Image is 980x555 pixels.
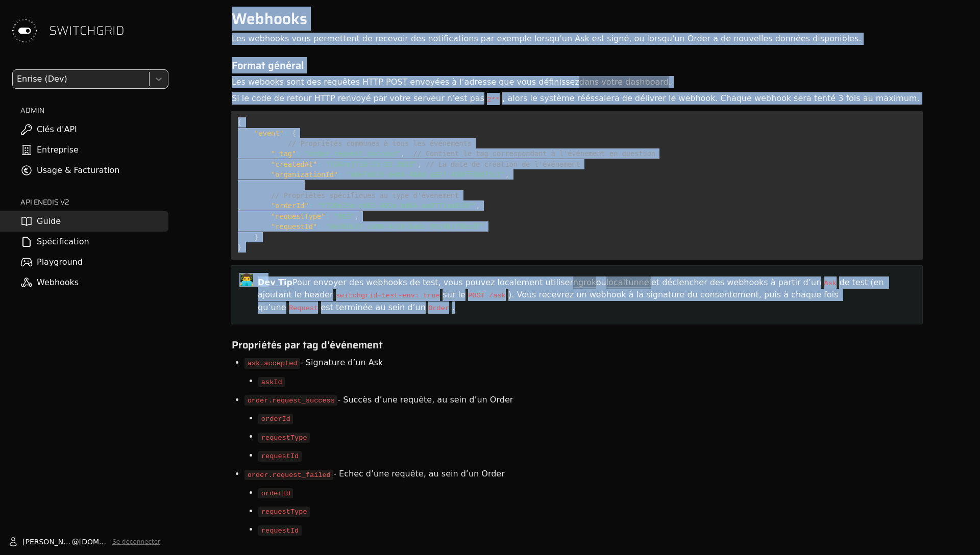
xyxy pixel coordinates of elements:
code: requestType [258,507,310,517]
span: , [401,149,405,158]
span: "a0efdd19-de68-480d-a92f-458ffd98f5c2" [346,170,505,179]
span: "createdAt" [271,160,317,168]
span: , [355,212,359,220]
span: Format général [232,57,304,73]
span: Dev Tip [258,277,292,287]
span: : [309,201,313,210]
li: - Echec d’une requête, au sein d’un Order [244,465,505,483]
code: switchgrid-test-env: true [333,290,443,300]
span: // La date de création de l'événement [426,160,580,168]
span: // Contient le tag correspondant à l'événement en question [413,149,655,158]
span: SWITCHGRID [49,22,125,39]
span: // Propriétés spécifiques au type d'évenement [271,191,459,199]
code: requestId [258,525,301,536]
li: - Signature d’un Ask [244,354,383,372]
code: ask.accepted [244,358,300,368]
span: "_tag" [271,149,296,158]
code: askId [258,377,285,387]
span: [PERSON_NAME].marcilhacy [22,537,72,547]
code: orderId [258,414,293,424]
span: Propriétés par tag d’événement [232,337,383,353]
img: Switchgrid Logo [8,14,41,47]
code: order.request_success [244,395,337,406]
code: Request [286,303,321,313]
span: , [476,201,480,210]
span: , [418,160,422,168]
span: { [292,129,296,137]
span: : [284,129,288,137]
h2: ADMIN [20,105,168,115]
a: dans votre dashboard [579,77,669,87]
span: : [325,212,329,220]
span: 👨‍💻 [239,273,254,287]
code: POST /ask [465,290,508,300]
span: "orderId" [271,201,309,210]
div: Pour envoyer des webhooks de test, vous pouvez localement utiliser ou et déclencher des webhooks ... [257,275,914,315]
span: "requestType" [271,212,325,220]
span: @ [72,537,79,547]
span: : [317,160,321,168]
div: Les webhooks vous permettent de recevoir des notifications par exemple lorsqu'un Ask est signé, o... [231,31,923,46]
code: order.request_failed [244,470,333,480]
div: Si le code de retour HTTP renvoyé par votre serveur n’est pas , alors le système rééssaiera de dé... [231,91,923,106]
button: Se déconnecter [112,538,160,546]
code: orderId [258,488,293,498]
span: : [338,170,342,179]
span: "organizationId" [271,170,338,179]
span: "f720e25e-c662-402e-bd64-aa0771aa819f" [317,201,476,210]
span: "order.request_success" [305,149,401,158]
span: "de36dc27-ca90-4c10-ba6c-9524b1f9bcdf" [325,222,484,231]
span: // Propriétés communes à tous les événements [288,139,472,147]
span: Webhooks [232,7,307,31]
code: requestId [258,451,301,461]
a: ngrok [573,277,596,288]
li: - Succès d’une requête, au sein d’un Order [244,391,513,409]
span: "R63" [334,212,355,220]
span: "event" [254,129,283,137]
code: Ask [821,278,839,288]
span: { [238,118,242,127]
code: Order [426,303,452,313]
span: } [254,233,258,241]
span: "requestId" [271,222,317,231]
span: "[DATE]T10:21:32.262Z" [325,160,417,168]
a: localtunnel [606,277,651,288]
span: : [296,149,300,158]
div: Les webooks sont des requêtes HTTP POST envoyées à l’adresse que vous définissez . [231,74,923,90]
span: [DOMAIN_NAME] [79,537,108,547]
span: , [505,170,509,179]
span: : [317,222,321,231]
code: requestType [258,433,310,443]
span: } [238,243,242,251]
h2: API ENEDIS v2 [20,197,168,207]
